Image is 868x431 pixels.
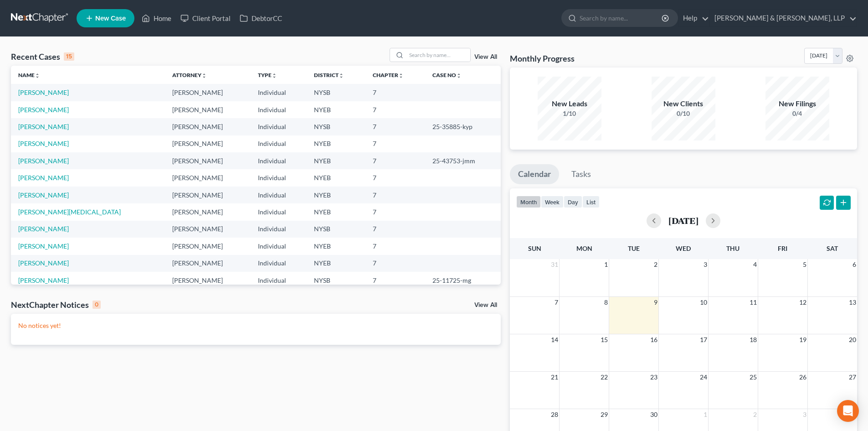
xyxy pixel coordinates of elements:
[165,101,251,118] td: [PERSON_NAME]
[373,72,404,78] a: Chapterunfold_more
[165,118,251,135] td: [PERSON_NAME]
[778,244,787,252] span: Fri
[251,118,307,135] td: Individual
[251,221,307,238] td: Individual
[165,84,251,101] td: [PERSON_NAME]
[307,152,365,169] td: NYEB
[600,409,609,420] span: 29
[165,135,251,152] td: [PERSON_NAME]
[251,152,307,169] td: Individual
[580,10,663,26] input: Search by name...
[314,72,344,78] a: Districtunfold_more
[18,259,69,267] a: [PERSON_NAME]
[365,187,425,203] td: 7
[699,297,708,308] span: 10
[550,372,559,383] span: 21
[550,334,559,345] span: 14
[425,118,501,135] td: 25-35885-kyp
[251,84,307,101] td: Individual
[603,297,609,308] span: 8
[258,72,277,78] a: Typeunfold_more
[172,72,207,78] a: Attorneyunfold_more
[11,51,74,62] div: Recent Cases
[703,259,708,270] span: 3
[676,244,691,252] span: Wed
[272,73,277,78] i: unfold_more
[432,72,462,78] a: Case Nounfold_more
[18,157,69,165] a: [PERSON_NAME]
[95,15,126,22] span: New Case
[554,297,559,308] span: 7
[516,196,541,208] button: month
[251,101,307,118] td: Individual
[18,106,69,114] a: [PERSON_NAME]
[576,244,592,252] span: Mon
[165,255,251,272] td: [PERSON_NAME]
[165,187,251,203] td: [PERSON_NAME]
[165,238,251,254] td: [PERSON_NAME]
[92,301,101,309] div: 0
[749,297,758,308] span: 11
[307,272,365,289] td: NYSB
[18,225,69,233] a: [PERSON_NAME]
[35,73,40,78] i: unfold_more
[251,169,307,186] td: Individual
[649,409,658,420] span: 30
[307,203,365,220] td: NYEB
[852,259,857,270] span: 6
[11,299,101,310] div: NextChapter Notices
[564,196,582,208] button: day
[18,276,69,284] a: [PERSON_NAME]
[307,118,365,135] td: NYSB
[365,152,425,169] td: 7
[538,99,601,109] div: New Leads
[652,109,715,118] div: 0/10
[365,84,425,101] td: 7
[710,10,857,26] a: [PERSON_NAME] & [PERSON_NAME], LLP
[550,259,559,270] span: 31
[398,73,404,78] i: unfold_more
[18,242,69,250] a: [PERSON_NAME]
[18,174,69,182] a: [PERSON_NAME]
[235,10,287,26] a: DebtorCC
[165,169,251,186] td: [PERSON_NAME]
[765,99,829,109] div: New Filings
[802,259,807,270] span: 5
[365,169,425,186] td: 7
[425,272,501,289] td: 25-11725-mg
[749,334,758,345] span: 18
[603,259,609,270] span: 1
[628,244,640,252] span: Tue
[726,244,740,252] span: Thu
[137,10,176,26] a: Home
[668,216,699,225] h2: [DATE]
[307,169,365,186] td: NYEB
[510,53,575,64] h3: Monthly Progress
[798,334,807,345] span: 19
[802,409,807,420] span: 3
[18,72,40,78] a: Nameunfold_more
[307,255,365,272] td: NYEB
[474,54,497,60] a: View All
[827,244,838,252] span: Sat
[251,187,307,203] td: Individual
[765,109,829,118] div: 0/4
[251,238,307,254] td: Individual
[339,73,344,78] i: unfold_more
[165,272,251,289] td: [PERSON_NAME]
[307,187,365,203] td: NYEB
[251,272,307,289] td: Individual
[165,221,251,238] td: [PERSON_NAME]
[652,99,715,109] div: New Clients
[563,164,599,184] a: Tasks
[456,73,462,78] i: unfold_more
[649,372,658,383] span: 23
[307,221,365,238] td: NYSB
[752,259,758,270] span: 4
[848,297,857,308] span: 13
[18,208,121,216] a: [PERSON_NAME][MEDICAL_DATA]
[749,372,758,383] span: 25
[365,255,425,272] td: 7
[64,52,74,61] div: 15
[18,88,69,96] a: [PERSON_NAME]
